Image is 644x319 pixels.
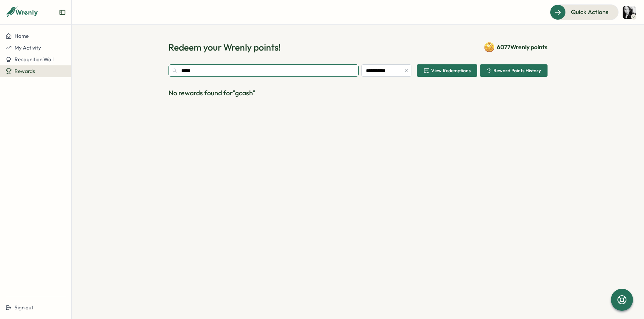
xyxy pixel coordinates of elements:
[571,8,609,17] span: Quick Actions
[623,6,636,19] img: Gel San Diego
[550,4,619,20] button: Quick Actions
[14,68,35,74] span: Rewards
[168,88,548,98] p: No rewards found for
[168,41,281,53] h1: Redeem your Wrenly points!
[493,68,541,73] span: Reward Points History
[14,304,33,311] span: Sign out
[14,33,29,39] span: Home
[431,68,471,73] span: View Redemptions
[233,88,255,97] span: " gcash "
[480,64,548,77] button: Reward Points History
[14,44,41,51] span: My Activity
[497,43,548,52] span: 6077 Wrenly points
[59,9,66,16] button: Expand sidebar
[14,56,53,63] span: Recognition Wall
[417,64,477,77] button: View Redemptions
